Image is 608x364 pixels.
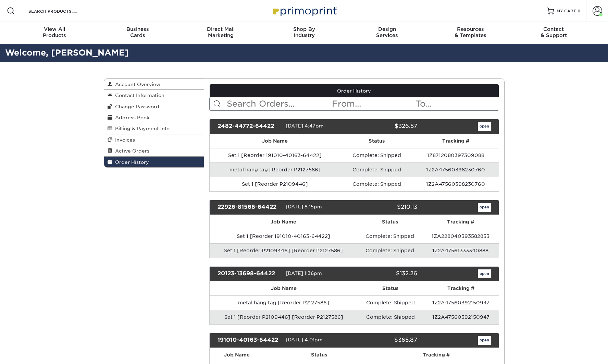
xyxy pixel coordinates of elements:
[212,203,286,212] div: 22926-81566-64422
[478,336,491,345] a: open
[112,82,160,87] span: Account Overview
[210,229,357,243] td: Set 1 [Reorder 191010-40163-64422]
[512,26,595,38] div: & Support
[346,26,429,38] div: Services
[340,148,413,162] td: Complete: Shipped
[104,123,204,134] a: Billing & Payment Info
[104,145,204,156] a: Active Orders
[104,157,204,167] a: Order History
[179,26,262,32] span: Direct Mail
[210,295,358,310] td: metal hang tag [Reorder P2127586]
[358,310,423,324] td: Complete: Shipped
[423,310,498,324] td: 1Z2A47560392150947
[357,215,422,229] th: Status
[13,26,96,38] div: Products
[104,101,204,112] a: Change Password
[112,104,159,109] span: Change Password
[349,203,422,212] div: $210.13
[212,122,286,131] div: 2482-44772-64422
[262,26,346,38] div: Industry
[349,336,422,345] div: $365.87
[358,295,423,310] td: Complete: Shipped
[346,26,429,32] span: Design
[423,295,498,310] td: 1Z2A47560392150947
[226,97,331,110] input: Search Orders...
[422,229,498,243] td: 1ZA228040393582853
[212,336,286,345] div: 191010-40163-64422
[286,270,322,276] span: [DATE] 1:36pm
[340,177,413,191] td: Complete: Shipped
[374,348,499,362] th: Tracking #
[28,7,95,15] input: SEARCH PRODUCTS.....
[286,123,324,129] span: [DATE] 4:47pm
[96,26,179,38] div: Cards
[422,243,498,258] td: 1Z2A47561333340888
[112,159,149,165] span: Order History
[104,79,204,90] a: Account Overview
[179,26,262,38] div: Marketing
[112,148,149,154] span: Active Orders
[104,134,204,145] a: Invoices
[415,97,498,110] input: To...
[112,93,164,98] span: Contact Information
[210,84,499,97] a: Order History
[413,148,498,162] td: 1Z8712080397309088
[331,97,415,110] input: From...
[578,9,581,13] span: 0
[286,337,323,342] span: [DATE] 4:01pm
[112,115,149,120] span: Address Book
[13,26,96,32] span: View All
[340,134,413,148] th: Status
[210,310,358,324] td: Set 1 [Reorder P2109446] [Reorder P2127586]
[512,26,595,32] span: Contact
[429,22,512,44] a: Resources& Templates
[349,269,422,278] div: $132.26
[413,162,498,177] td: 1Z2A47560398230760
[413,134,498,148] th: Tracking #
[13,22,96,44] a: View AllProducts
[104,112,204,123] a: Address Book
[210,243,357,258] td: Set 1 [Reorder P2109446] [Reorder P2127586]
[429,26,512,38] div: & Templates
[96,22,179,44] a: BusinessCards
[557,8,576,14] span: MY CART
[423,281,498,295] th: Tracking #
[340,162,413,177] td: Complete: Shipped
[349,122,422,131] div: $326.57
[270,3,338,18] img: Primoprint
[210,281,358,295] th: Job Name
[210,215,357,229] th: Job Name
[104,90,204,101] a: Contact Information
[210,177,340,191] td: Set 1 [Reorder P2109446]
[112,126,170,131] span: Billing & Payment Info
[179,22,262,44] a: Direct MailMarketing
[210,148,340,162] td: Set 1 [Reorder 191010-40163-64422]
[512,22,595,44] a: Contact& Support
[357,243,422,258] td: Complete: Shipped
[112,137,135,143] span: Invoices
[413,177,498,191] td: 1Z2A47560398230760
[478,122,491,131] a: open
[286,204,322,209] span: [DATE] 8:15pm
[478,269,491,278] a: open
[96,26,179,32] span: Business
[212,269,286,278] div: 20123-13698-64422
[422,215,498,229] th: Tracking #
[358,281,423,295] th: Status
[210,348,264,362] th: Job Name
[357,229,422,243] td: Complete: Shipped
[346,22,429,44] a: DesignServices
[210,162,340,177] td: metal hang tag [Reorder P2127586]
[264,348,374,362] th: Status
[262,22,346,44] a: Shop ByIndustry
[478,203,491,212] a: open
[429,26,512,32] span: Resources
[210,134,340,148] th: Job Name
[262,26,346,32] span: Shop By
